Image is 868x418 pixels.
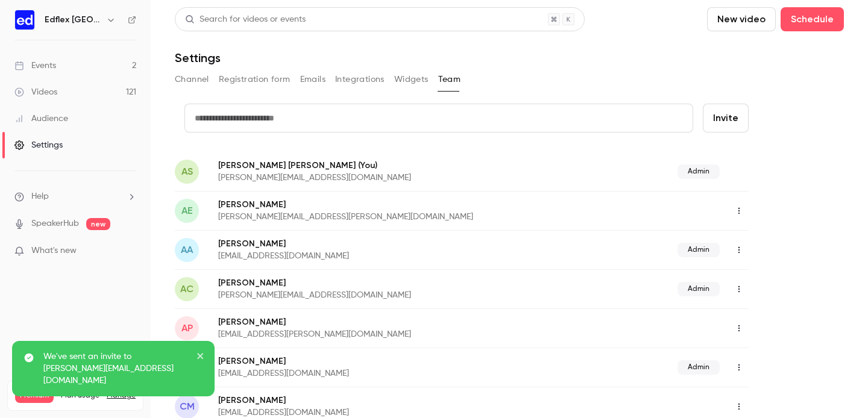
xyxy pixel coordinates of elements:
p: [PERSON_NAME] [218,199,602,211]
span: Admin [678,164,720,179]
span: AE [181,204,193,218]
img: Edflex France [15,10,34,30]
div: Videos [14,86,57,98]
button: Registration form [219,70,291,89]
span: AC [180,282,193,296]
div: Events [14,60,56,72]
button: close [197,351,205,365]
button: Widgets [394,70,429,89]
div: Search for videos or events [185,13,306,26]
span: new [86,218,110,230]
a: SpeakerHub [31,217,79,230]
h1: Settings [175,51,221,65]
p: We've sent an invite to [PERSON_NAME][EMAIL_ADDRESS][DOMAIN_NAME] [43,351,188,387]
p: [PERSON_NAME][EMAIL_ADDRESS][DOMAIN_NAME] [218,172,544,184]
div: Settings [14,139,63,151]
p: [EMAIL_ADDRESS][DOMAIN_NAME] [218,250,514,262]
p: [PERSON_NAME] [218,316,570,328]
span: (You) [356,159,377,172]
span: Admin [678,243,720,257]
button: Invite [703,104,749,133]
p: [PERSON_NAME] [218,238,514,250]
button: Schedule [781,7,844,31]
span: Admin [678,282,720,296]
span: What's new [31,245,77,257]
p: [EMAIL_ADDRESS][PERSON_NAME][DOMAIN_NAME] [218,328,570,340]
button: Channel [175,70,209,89]
span: Help [31,190,49,203]
h6: Edflex [GEOGRAPHIC_DATA] [45,14,101,26]
button: Team [438,70,461,89]
p: [PERSON_NAME][EMAIL_ADDRESS][PERSON_NAME][DOMAIN_NAME] [218,211,602,223]
iframe: Noticeable Trigger [122,246,136,257]
p: [PERSON_NAME] [218,277,544,289]
div: Audience [14,113,68,125]
li: help-dropdown-opener [14,190,136,203]
button: New video [707,7,776,31]
p: [PERSON_NAME] [218,395,539,407]
button: Integrations [335,70,385,89]
p: [PERSON_NAME][EMAIL_ADDRESS][DOMAIN_NAME] [218,289,544,301]
p: [PERSON_NAME] [218,355,514,367]
span: Admin [678,360,720,375]
span: AS [181,164,193,179]
p: [EMAIL_ADDRESS][DOMAIN_NAME] [218,367,514,379]
span: AA [181,243,193,257]
p: [PERSON_NAME] [PERSON_NAME] [218,159,544,172]
button: Emails [300,70,325,89]
span: AP [181,321,193,335]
